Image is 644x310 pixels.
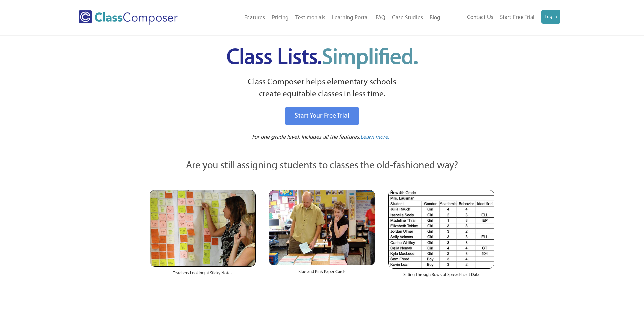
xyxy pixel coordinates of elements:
a: Contact Us [463,10,497,25]
a: Testimonials [292,10,329,25]
nav: Header Menu [206,10,444,25]
img: Blue and Pink Paper Cards [269,190,375,265]
span: Class Lists. [226,47,418,69]
a: FAQ [372,10,389,25]
span: Learn more. [360,134,389,140]
p: Are you still assigning students to classes the old-fashioned way? [150,159,495,173]
a: Learning Portal [329,10,372,25]
a: Learn more. [360,133,389,142]
p: Class Composer helps elementary schools create equitable classes in less time. [149,76,496,101]
div: Sifting Through Rows of Spreadsheet Data [388,269,494,285]
a: Start Your Free Trial [285,107,359,125]
img: Teachers Looking at Sticky Notes [150,190,256,267]
span: Start Your Free Trial [295,113,349,119]
a: Log In [541,10,560,24]
img: Class Composer [79,10,178,25]
nav: Header Menu [444,10,560,25]
span: For one grade level. Includes all the features. [252,134,360,140]
img: Spreadsheets [388,190,494,269]
span: Simplified. [322,47,418,69]
a: Case Studies [389,10,426,25]
a: Features [241,10,268,25]
div: Blue and Pink Paper Cards [269,265,375,282]
a: Start Free Trial [497,10,538,25]
a: Blog [426,10,444,25]
div: Teachers Looking at Sticky Notes [150,267,256,283]
a: Pricing [268,10,292,25]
